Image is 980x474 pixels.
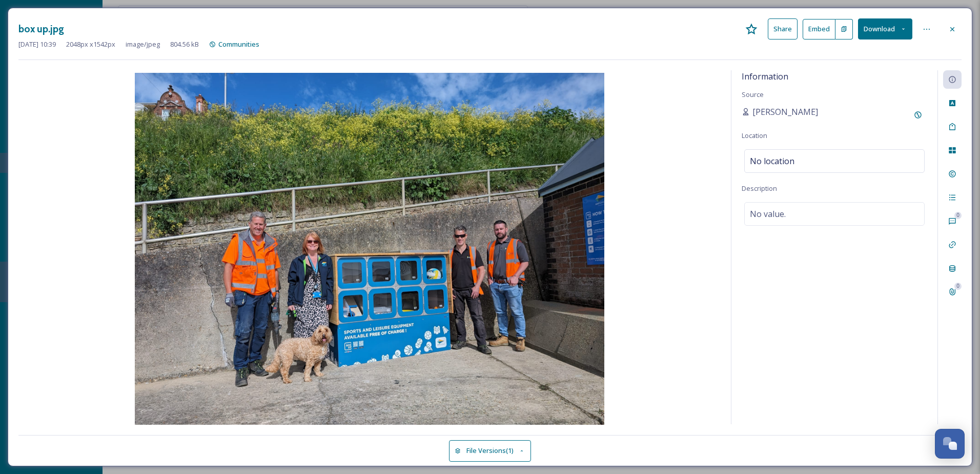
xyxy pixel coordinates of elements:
button: Download [858,18,912,39]
button: Embed [803,19,835,39]
div: 0 [954,283,962,290]
span: [PERSON_NAME] [752,106,818,118]
span: Source [742,90,764,99]
span: Description [742,184,777,193]
button: File Versions(1) [449,440,531,461]
span: 804.56 kB [170,39,199,49]
span: No location [750,155,794,167]
button: Share [768,18,798,39]
span: Location [742,131,767,140]
button: Open Chat [935,429,965,459]
span: Communities [218,39,259,49]
span: [DATE] 10:39 [18,39,56,49]
img: box%20up.jpg [18,73,721,427]
span: Information [742,71,788,82]
h3: box up.jpg [18,22,64,36]
span: No value. [750,208,786,220]
span: 2048 px x 1542 px [66,39,115,49]
span: image/jpeg [126,39,160,49]
div: 0 [954,212,962,219]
